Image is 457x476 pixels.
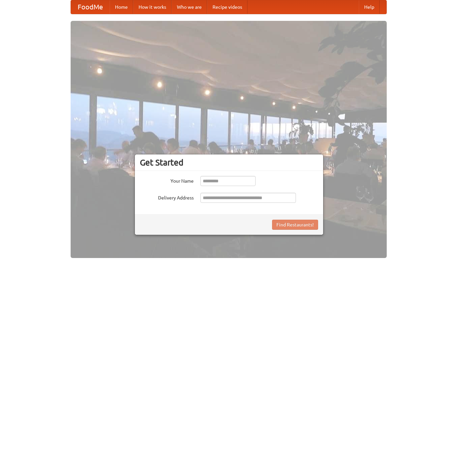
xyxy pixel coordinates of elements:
[140,157,318,168] h3: Get Started
[207,0,247,14] a: Recipe videos
[172,0,207,14] a: Who we are
[140,176,194,184] label: Your Name
[359,0,380,14] a: Help
[272,220,318,230] button: Find Restaurants!
[71,0,110,14] a: FoodMe
[140,193,194,201] label: Delivery Address
[133,0,172,14] a: How it works
[110,0,133,14] a: Home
